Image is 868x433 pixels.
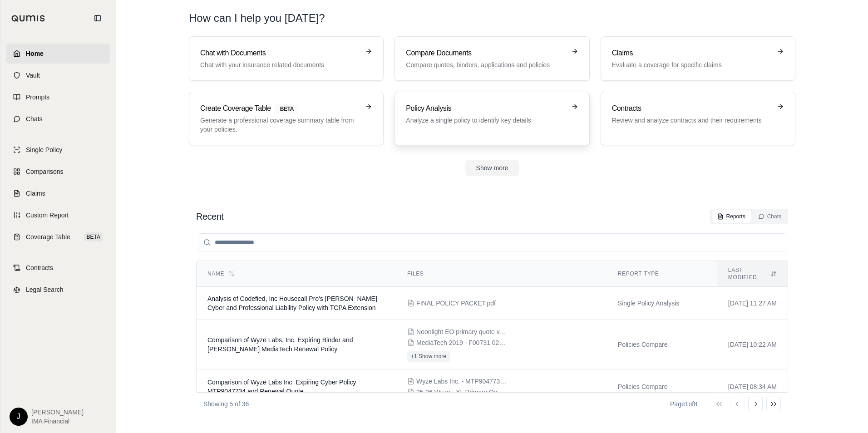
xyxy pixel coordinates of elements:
[607,369,717,404] td: Policies Compare
[601,92,795,145] a: ContractsReview and analyze contracts and their requirements
[6,65,110,85] a: Vault
[6,162,110,182] a: Comparisons
[712,210,751,223] button: Reports
[717,320,788,369] td: [DATE] 10:22 AM
[6,280,110,300] a: Legal Search
[607,320,717,369] td: Policies Compare
[11,15,45,22] img: Qumis Logo
[189,36,384,81] a: Chat with DocumentsChat with your insurance related documents
[717,213,745,220] div: Reports
[612,48,771,59] h3: Claims
[395,36,589,81] a: Compare DocumentsCompare quotes, binders, applications and policies
[717,369,788,404] td: [DATE] 08:34 AM
[753,210,787,223] button: Chats
[200,60,360,69] p: Chat with your insurance related documents
[90,11,105,25] button: Collapse sidebar
[26,263,53,272] span: Contracts
[612,60,771,69] p: Evaluate a coverage for specific claims
[200,48,360,59] h3: Chat with Documents
[6,183,110,203] a: Claims
[416,327,507,336] span: Noonlight EO primary quote v1 beazley MediaTech 2019 (USA) - F00731 022019 ed. - Declarations Pag...
[607,261,717,287] th: Report Type
[612,116,771,125] p: Review and analyze contracts and their requirements
[84,232,103,241] span: BETA
[189,92,384,145] a: Create Coverage TableBETAGenerate a professional coverage summary table from your policies.
[607,287,717,320] td: Single Policy Analysis
[26,189,45,198] span: Claims
[6,44,110,64] a: Home
[416,299,496,308] span: FINAL POLICY PACKET.pdf
[26,114,43,123] span: Chats
[26,285,64,294] span: Legal Search
[207,270,385,277] div: Name
[26,145,62,154] span: Single Policy
[200,116,360,134] p: Generate a professional coverage summary table from your policies.
[26,167,63,176] span: Comparisons
[416,388,507,397] span: 25-26 Wyze - XL Primary Quote.docx
[6,109,110,129] a: Chats
[728,266,777,281] div: Last modified
[6,140,110,160] a: Single Policy
[6,205,110,225] a: Custom Report
[396,261,607,287] th: Files
[406,48,565,59] h3: Compare Documents
[406,103,565,114] h3: Policy Analysis
[758,213,781,220] div: Chats
[26,49,44,58] span: Home
[670,399,697,408] div: Page 1 of 8
[31,408,84,417] span: [PERSON_NAME]
[26,211,69,220] span: Custom Report
[200,103,360,114] h3: Create Coverage Table
[395,92,589,145] a: Policy AnalysisAnalyze a single policy to identify key details
[6,258,110,278] a: Contracts
[10,408,28,426] div: J
[717,287,788,320] td: [DATE] 11:27 AM
[26,71,40,80] span: Vault
[407,351,450,362] button: +1 Show more
[189,11,795,25] h1: How can I help you [DATE]?
[207,336,353,353] span: Comparison of Wyze Labs, Inc. Expiring Binder and Beazley MediaTech Renewal Policy
[601,36,795,81] a: ClaimsEvaluate a coverage for specific claims
[465,160,519,176] button: Show more
[6,227,110,247] a: Coverage TableBETA
[416,338,507,347] span: MediaTech 2019 - F00731 022019 ed. - Policy Form.pdf
[207,379,356,395] span: Comparison of Wyze Labs Inc. Expiring Cyber Policy MTP9047734 and Renewal Quote
[406,60,565,69] p: Compare quotes, binders, applications and policies
[416,377,507,386] span: Wyze Labs Inc. - MTP9047734 00 - Policy.PDF
[6,87,110,107] a: Prompts
[406,116,565,125] p: Analyze a single policy to identify key details
[26,232,70,241] span: Coverage Table
[196,210,223,223] h2: Recent
[612,103,771,114] h3: Contracts
[275,104,299,114] span: BETA
[203,399,249,408] p: Showing 5 of 36
[31,417,84,426] span: IMA Financial
[26,93,49,102] span: Prompts
[207,295,377,311] span: Analysis of Codefied, Inc Housecall Pro's Markel Cyber and Professional Liability Policy with TCP...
